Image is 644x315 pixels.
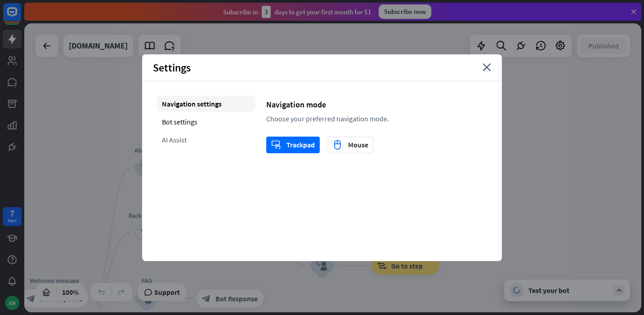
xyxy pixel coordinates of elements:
div: days [8,217,17,224]
button: Published [580,38,627,54]
div: Trackpad [271,137,315,153]
i: mouse [333,140,342,150]
div: About us [120,146,174,155]
i: block_user_input [141,228,152,239]
button: mouseMouse [328,137,373,153]
div: Mouse [333,137,368,153]
div: Choose your preferred navigation mode. [266,114,487,123]
div: 100% [59,285,81,299]
span: Go to step [391,261,423,270]
i: block_user_input [141,163,152,173]
i: block_user_input [317,260,327,271]
i: block_bot_response [202,294,211,303]
div: Navigation mode [266,99,487,110]
i: close [483,63,491,71]
div: actionpromote.co.uk [69,35,128,57]
i: block_bot_response [27,294,36,303]
div: Bot settings [157,114,255,130]
i: block_goto [377,261,387,270]
i: block_user_input [141,293,152,304]
span: Settings [153,61,191,75]
div: FAQ [120,276,174,285]
a: 7 days [3,207,22,226]
div: AI Assist [157,132,255,148]
div: Subscribe now [379,4,431,19]
div: Back to Menu [120,211,174,220]
span: Support [154,285,180,299]
div: Welcome message [14,276,95,285]
span: Bot Response [215,294,258,303]
div: Subscribe in days to get your first month for $1 [223,6,371,18]
div: 7 [10,209,14,217]
div: Navigation settings [157,96,255,112]
div: EM [5,296,19,310]
button: trackpadTrackpad [266,137,320,153]
div: Test your bot [528,286,609,295]
i: trackpad [271,140,281,150]
button: Open LiveChat chat widget [7,4,34,31]
div: 3 [262,6,271,18]
span: Bot Response [40,294,82,303]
